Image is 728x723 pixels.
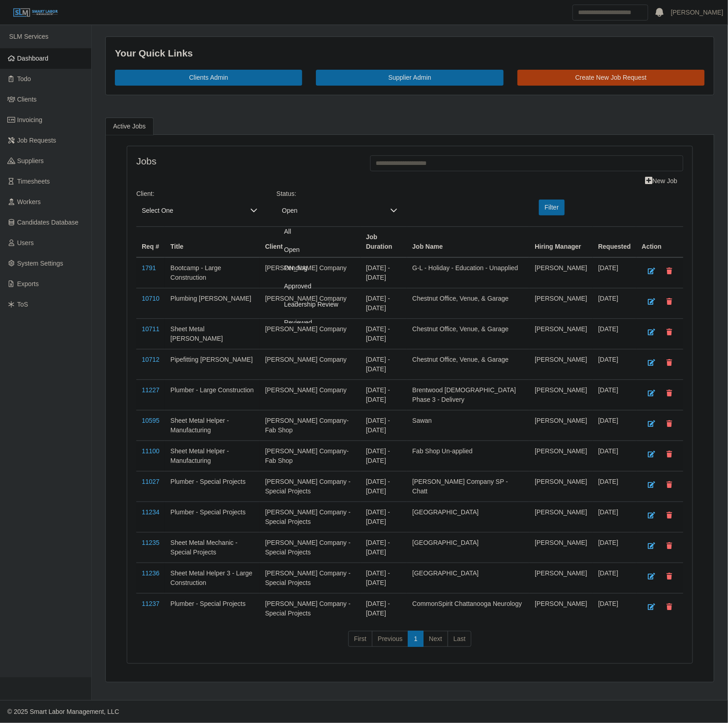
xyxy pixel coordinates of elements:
[17,96,37,103] span: Clients
[17,280,39,287] span: Exports
[407,349,530,379] td: Chestnut Office, Venue, & Garage
[17,198,41,205] span: Workers
[529,471,593,502] td: [PERSON_NAME]
[260,379,361,410] td: [PERSON_NAME] Company
[260,349,361,379] td: [PERSON_NAME] Company
[636,226,683,257] th: Action
[529,349,593,379] td: [PERSON_NAME]
[7,708,119,715] span: © 2025 Smart Labor Management, LLC
[408,631,423,647] a: 1
[277,189,297,199] label: Status:
[593,502,636,532] td: [DATE]
[284,300,338,309] span: Leadership Review
[593,441,636,471] td: [DATE]
[260,441,361,471] td: [PERSON_NAME] Company- Fab Shop
[284,245,299,255] span: Open
[407,441,530,471] td: Fab Shop Un-applied
[529,288,593,318] td: [PERSON_NAME]
[142,386,160,394] a: 11227
[279,296,401,313] li: Leadership Review
[17,116,42,123] span: Invoicing
[361,441,407,471] td: [DATE] - [DATE]
[142,325,160,333] a: 10711
[279,241,401,258] li: Open
[407,226,530,257] th: Job Name
[593,349,636,379] td: [DATE]
[593,257,636,288] td: [DATE]
[165,593,260,624] td: Plumber - Special Projects
[142,539,160,546] a: 11235
[17,239,34,246] span: Users
[142,569,160,577] a: 11236
[640,173,683,189] a: New Job
[361,410,407,441] td: [DATE] - [DATE]
[105,118,154,135] a: Active Jobs
[136,226,165,257] th: Req #
[17,157,44,164] span: Suppliers
[361,563,407,593] td: [DATE] - [DATE]
[260,532,361,563] td: [PERSON_NAME] Company - Special Projects
[361,318,407,349] td: [DATE] - [DATE]
[279,314,401,331] li: Reviewed
[361,593,407,624] td: [DATE] - [DATE]
[517,70,705,86] a: Create New Job Request
[142,295,160,302] a: 10710
[165,471,260,502] td: Plumber - Special Projects
[17,55,49,62] span: Dashboard
[529,410,593,441] td: [PERSON_NAME]
[17,137,57,144] span: Job Requests
[142,478,160,485] a: 11027
[529,226,593,257] th: Hiring Manager
[593,593,636,624] td: [DATE]
[17,260,63,267] span: System Settings
[573,5,648,21] input: Search
[407,563,530,593] td: [GEOGRAPHIC_DATA]
[142,417,160,424] a: 10595
[279,277,401,295] li: Approved
[529,318,593,349] td: [PERSON_NAME]
[260,502,361,532] td: [PERSON_NAME] Company - Special Projects
[136,631,683,655] nav: pagination
[593,410,636,441] td: [DATE]
[17,75,31,82] span: Todo
[593,379,636,410] td: [DATE]
[277,202,385,219] span: Open
[316,70,503,86] a: Supplier Admin
[260,471,361,502] td: [PERSON_NAME] Company - Special Projects
[407,593,530,624] td: CommonSpirit Chattanooga Neurology
[671,8,723,17] a: [PERSON_NAME]
[165,532,260,563] td: Sheet Metal Mechanic - Special Projects
[260,318,361,349] td: [PERSON_NAME] Company
[407,288,530,318] td: Chestnut Office, Venue, & Garage
[136,189,155,199] label: Client:
[260,593,361,624] td: [PERSON_NAME] Company - Special Projects
[529,532,593,563] td: [PERSON_NAME]
[593,563,636,593] td: [DATE]
[529,257,593,288] td: [PERSON_NAME]
[260,410,361,441] td: [PERSON_NAME] Company- Fab Shop
[407,318,530,349] td: Chestnut Office, Venue, & Garage
[165,257,260,288] td: Bootcamp - Large Construction
[142,508,160,516] a: 11234
[539,200,565,215] button: Filter
[260,257,361,288] td: [PERSON_NAME] Company
[529,502,593,532] td: [PERSON_NAME]
[407,471,530,502] td: [PERSON_NAME] Company SP - Chatt
[284,318,312,328] span: Reviewed
[361,502,407,532] td: [DATE] - [DATE]
[115,46,705,61] div: Your Quick Links
[361,532,407,563] td: [DATE] - [DATE]
[407,257,530,288] td: G-L - Holiday - Education - Unapplied
[165,410,260,441] td: Sheet Metal Helper - Manufacturing
[593,288,636,318] td: [DATE]
[279,223,401,240] li: All
[136,202,245,219] span: Select One
[284,282,311,291] span: Approved
[165,288,260,318] td: Plumbing [PERSON_NAME]
[17,301,28,308] span: ToS
[115,70,302,86] a: Clients Admin
[136,155,356,167] h4: Jobs
[142,264,156,272] a: 1791
[165,318,260,349] td: Sheet Metal [PERSON_NAME]
[9,33,48,40] span: SLM Services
